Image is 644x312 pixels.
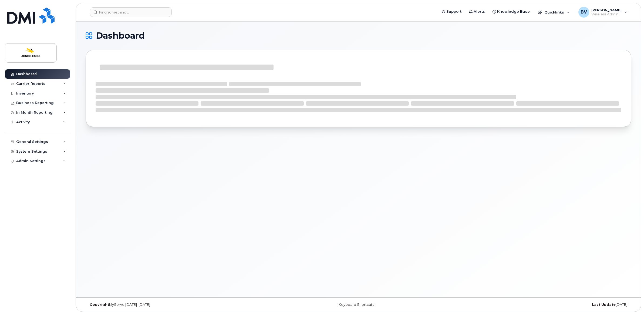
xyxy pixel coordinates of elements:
span: Dashboard [96,32,145,40]
a: Keyboard Shortcuts [339,303,374,307]
strong: Last Update [592,303,616,307]
div: MyServe [DATE]–[DATE] [86,303,268,307]
div: [DATE] [449,303,631,307]
strong: Copyright [90,303,109,307]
